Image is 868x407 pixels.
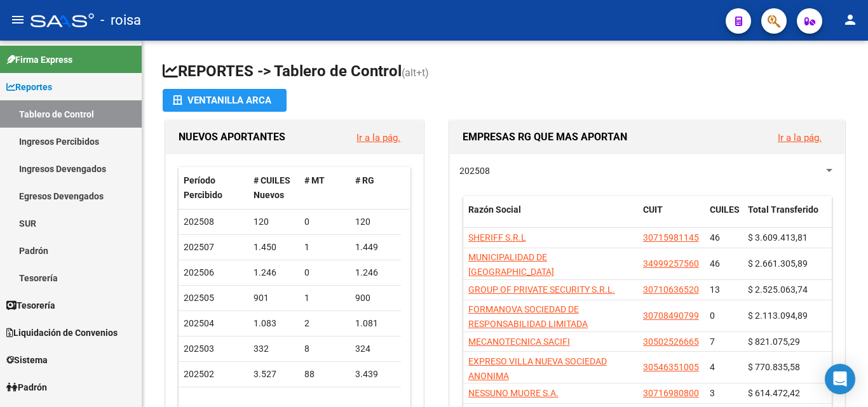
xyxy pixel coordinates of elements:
[710,388,715,398] span: 3
[748,258,808,269] span: $ 2.661.305,89
[184,242,214,252] span: 202507
[402,67,429,79] span: (alt+t)
[304,342,345,356] div: 8
[304,240,345,255] div: 1
[468,388,559,398] span: NESSUNO MUORE S.A.
[843,12,858,27] mat-icon: person
[710,310,715,321] span: 0
[710,258,720,269] span: 46
[6,53,72,67] span: Firma Express
[6,353,48,367] span: Sistema
[6,298,55,312] span: Tesorería
[705,196,743,238] datatable-header-cell: CUILES
[304,291,345,305] div: 1
[173,89,276,112] div: Ventanilla ARCA
[100,6,141,34] span: - roisa
[350,167,401,209] datatable-header-cell: # RG
[6,326,118,340] span: Liquidación de Convenios
[468,252,554,277] span: MUNICIPALIDAD DE [GEOGRAPHIC_DATA]
[304,215,345,229] div: 0
[184,318,214,328] span: 202504
[468,304,588,329] span: FORMANOVA SOCIEDAD DE RESPONSABILIDAD LIMITADA
[748,204,818,215] span: Total Transferido
[638,196,705,238] datatable-header-cell: CUIT
[468,232,526,243] span: SHERIFF S.R.L
[710,362,715,372] span: 4
[748,232,808,243] span: $ 3.609.413,81
[163,61,848,83] h1: REPORTES -> Tablero de Control
[254,175,290,200] span: # CUILES Nuevos
[643,337,699,347] span: 30502526665
[254,215,294,229] div: 120
[6,80,52,94] span: Reportes
[643,232,699,243] span: 30715981145
[355,367,396,382] div: 3.439
[468,356,607,381] span: EXPRESO VILLA NUEVA SOCIEDAD ANONIMA
[254,265,294,280] div: 1.246
[710,284,720,295] span: 13
[355,175,374,185] span: # RG
[768,126,832,149] button: Ir a la pág.
[184,267,214,277] span: 202506
[643,258,699,269] span: 34999257560
[6,380,47,394] span: Padrón
[184,217,214,227] span: 202508
[254,240,294,255] div: 1.450
[463,131,627,143] span: EMPRESAS RG QUE MAS APORTAN
[356,132,400,143] a: Ir a la pág.
[355,240,396,255] div: 1.449
[179,131,285,143] span: NUEVOS APORTANTES
[346,126,410,149] button: Ir a la pág.
[184,175,222,200] span: Período Percibido
[710,337,715,347] span: 7
[355,265,396,280] div: 1.246
[710,204,740,215] span: CUILES
[463,196,638,238] datatable-header-cell: Razón Social
[254,342,294,356] div: 332
[468,337,570,347] span: MECANOTECNICA SACIFI
[459,166,490,176] span: 202508
[304,265,345,280] div: 0
[643,310,699,321] span: 30708490799
[299,167,350,209] datatable-header-cell: # MT
[710,232,720,243] span: 46
[254,291,294,305] div: 901
[179,167,248,209] datatable-header-cell: Período Percibido
[468,284,615,295] span: GROUP OF PRIVATE SECURITY S.R.L.
[304,367,345,382] div: 88
[748,388,800,398] span: $ 614.472,42
[254,316,294,331] div: 1.083
[184,293,214,303] span: 202505
[304,316,345,331] div: 2
[643,284,699,295] span: 30710636520
[825,364,855,394] div: Open Intercom Messenger
[163,89,287,112] button: Ventanilla ARCA
[643,204,663,215] span: CUIT
[184,344,214,354] span: 202503
[355,342,396,356] div: 324
[748,337,800,347] span: $ 821.075,29
[743,196,832,238] datatable-header-cell: Total Transferido
[254,367,294,382] div: 3.527
[468,204,521,215] span: Razón Social
[643,388,699,398] span: 30716980800
[355,215,396,229] div: 120
[248,167,299,209] datatable-header-cell: # CUILES Nuevos
[184,369,214,379] span: 202502
[10,12,25,27] mat-icon: menu
[643,362,699,372] span: 30546351005
[355,316,396,331] div: 1.081
[355,291,396,305] div: 900
[748,284,808,295] span: $ 2.525.063,74
[748,310,808,321] span: $ 2.113.094,89
[778,132,822,143] a: Ir a la pág.
[748,362,800,372] span: $ 770.835,58
[304,175,325,185] span: # MT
